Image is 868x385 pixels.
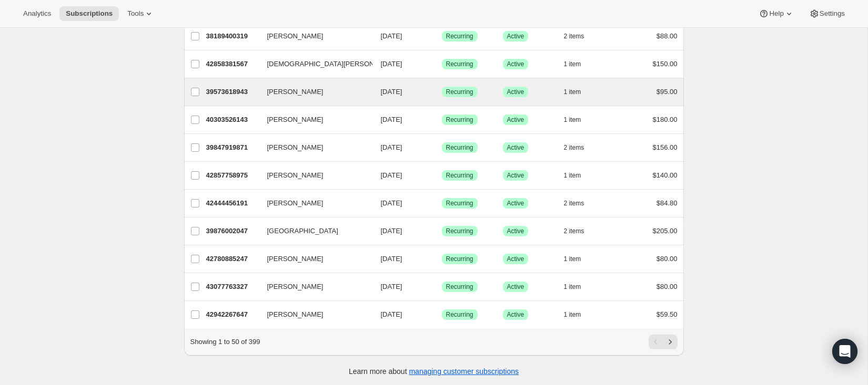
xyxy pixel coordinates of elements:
button: [DEMOGRAPHIC_DATA][PERSON_NAME] [261,56,366,72]
p: 43077763327 [206,282,259,292]
div: 42858381567[DEMOGRAPHIC_DATA][PERSON_NAME][DATE]SuccessRecurringSuccessActive1 item$150.00 [206,57,678,71]
button: [PERSON_NAME] [261,139,366,156]
div: 42444456191[PERSON_NAME][DATE]SuccessRecurringSuccessActive2 items$84.80 [206,196,678,211]
span: $140.00 [653,171,678,179]
button: 2 items [564,29,596,44]
span: $80.00 [657,283,678,290]
span: Recurring [446,199,473,207]
span: [DATE] [381,255,402,263]
button: [PERSON_NAME] [261,306,366,323]
span: Analytics [23,9,51,18]
span: [PERSON_NAME] [267,87,324,97]
button: 1 item [564,57,593,71]
p: 38189400319 [206,31,259,41]
div: 42780885247[PERSON_NAME][DATE]SuccessRecurringSuccessActive1 item$80.00 [206,252,678,266]
span: [DATE] [381,88,402,96]
span: Active [507,310,524,319]
div: 39876002047[GEOGRAPHIC_DATA][DATE]SuccessRecurringSuccessActive2 items$205.00 [206,224,678,238]
span: [PERSON_NAME] [267,142,324,153]
span: $95.00 [657,88,678,96]
button: [GEOGRAPHIC_DATA] [261,223,366,240]
div: 43077763327[PERSON_NAME][DATE]SuccessRecurringSuccessActive1 item$80.00 [206,279,678,294]
span: Recurring [446,116,473,124]
button: 1 item [564,112,593,127]
span: 1 item [564,283,581,291]
nav: Pagination [649,335,678,349]
span: $180.00 [653,116,678,123]
button: 2 items [564,140,596,155]
span: [GEOGRAPHIC_DATA] [267,226,338,236]
span: $205.00 [653,227,678,235]
span: Active [507,283,524,291]
span: 2 items [564,227,584,235]
span: Active [507,255,524,263]
span: Recurring [446,283,473,291]
span: Settings [820,9,845,18]
span: Active [507,60,524,68]
button: [PERSON_NAME] [261,84,366,100]
span: 1 item [564,88,581,96]
button: Analytics [17,6,57,21]
span: [DATE] [381,32,402,40]
p: 42444456191 [206,198,259,209]
button: Subscriptions [59,6,119,21]
button: 1 item [564,85,593,99]
span: Active [507,32,524,40]
span: [DATE] [381,116,402,123]
span: Active [507,199,524,207]
span: Active [507,227,524,235]
button: [PERSON_NAME] [261,111,366,128]
span: [DATE] [381,283,402,290]
span: [DATE] [381,171,402,179]
button: Settings [803,6,851,21]
p: 42780885247 [206,254,259,264]
span: Subscriptions [66,9,113,18]
span: [PERSON_NAME] [267,282,324,292]
button: 1 item [564,168,593,183]
button: Help [752,6,800,21]
p: 40303526143 [206,115,259,125]
p: 39876002047 [206,226,259,236]
span: [PERSON_NAME] [267,309,324,320]
span: $80.00 [657,255,678,263]
span: [DATE] [381,199,402,207]
p: 42942267647 [206,309,259,320]
button: 2 items [564,196,596,211]
div: 39573618943[PERSON_NAME][DATE]SuccessRecurringSuccessActive1 item$95.00 [206,85,678,99]
span: Active [507,143,524,152]
span: Recurring [446,255,473,263]
button: [PERSON_NAME] [261,28,366,45]
p: Learn more about [349,366,519,377]
span: $59.50 [657,310,678,318]
span: [DATE] [381,60,402,68]
span: $150.00 [653,60,678,68]
span: 1 item [564,116,581,124]
div: 39847919871[PERSON_NAME][DATE]SuccessRecurringSuccessActive2 items$156.00 [206,140,678,155]
span: Active [507,88,524,96]
span: [PERSON_NAME] [267,198,324,209]
span: [PERSON_NAME] [267,31,324,41]
span: 2 items [564,32,584,40]
button: [PERSON_NAME] [261,167,366,184]
span: Recurring [446,60,473,68]
span: Tools [127,9,144,18]
p: 39573618943 [206,87,259,97]
span: [DATE] [381,227,402,235]
span: Active [507,171,524,180]
span: 1 item [564,60,581,68]
span: Help [769,9,783,18]
p: Showing 1 to 50 of 399 [190,337,260,347]
span: [DATE] [381,310,402,318]
span: $88.00 [657,32,678,40]
span: Recurring [446,171,473,180]
span: [PERSON_NAME] [267,170,324,181]
span: $84.80 [657,199,678,207]
span: Recurring [446,32,473,40]
button: Next [663,335,678,349]
span: $156.00 [653,143,678,151]
span: 1 item [564,171,581,180]
span: [PERSON_NAME] [267,254,324,264]
span: 2 items [564,199,584,207]
div: 42942267647[PERSON_NAME][DATE]SuccessRecurringSuccessActive1 item$59.50 [206,307,678,322]
button: [PERSON_NAME] [261,278,366,295]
